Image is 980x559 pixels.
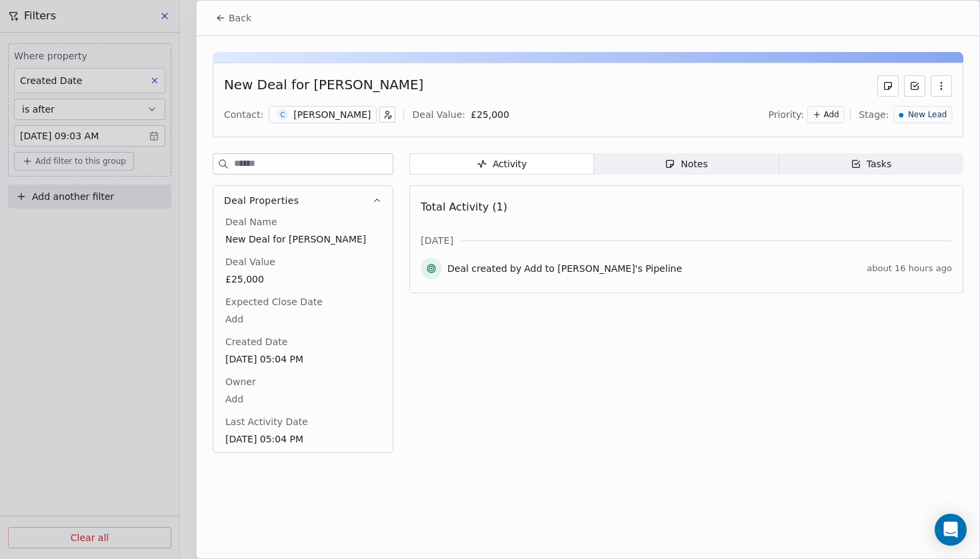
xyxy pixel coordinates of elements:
span: [DATE] 05:04 PM [225,352,381,366]
span: Stage: [859,108,889,121]
div: Deal Value: [412,108,465,121]
div: Tasks [851,157,892,171]
span: New Lead [908,109,947,121]
div: [PERSON_NAME] [293,108,371,121]
span: Back [229,11,251,25]
span: [DATE] [421,234,453,247]
span: Deal Name [223,215,280,229]
div: Open Intercom Messenger [935,514,967,546]
div: Contact: [224,108,263,121]
span: £25,000 [225,273,381,286]
span: £ 25,000 [471,109,509,120]
span: Expected Close Date [223,295,325,308]
span: Add to [PERSON_NAME]'s Pipeline [524,262,682,275]
span: Priority: [769,108,805,121]
span: Add [225,392,381,406]
span: C [277,109,289,121]
button: Back [207,6,259,30]
span: Add [225,312,381,326]
span: about 16 hours ago [867,263,952,274]
span: [DATE] 05:04 PM [225,432,381,446]
span: Last Activity Date [223,415,311,428]
button: Deal Properties [213,186,393,215]
div: New Deal for [PERSON_NAME] [224,75,423,97]
span: Owner [223,375,259,388]
span: New Deal for [PERSON_NAME] [225,233,381,246]
span: Add [824,109,839,121]
span: Created Date [223,335,290,348]
span: Deal created by [447,262,521,275]
span: Deal Value [223,255,278,269]
span: Total Activity (1) [421,201,507,213]
div: Deal Properties [213,215,393,452]
div: Notes [665,157,707,171]
span: Deal Properties [224,194,299,207]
